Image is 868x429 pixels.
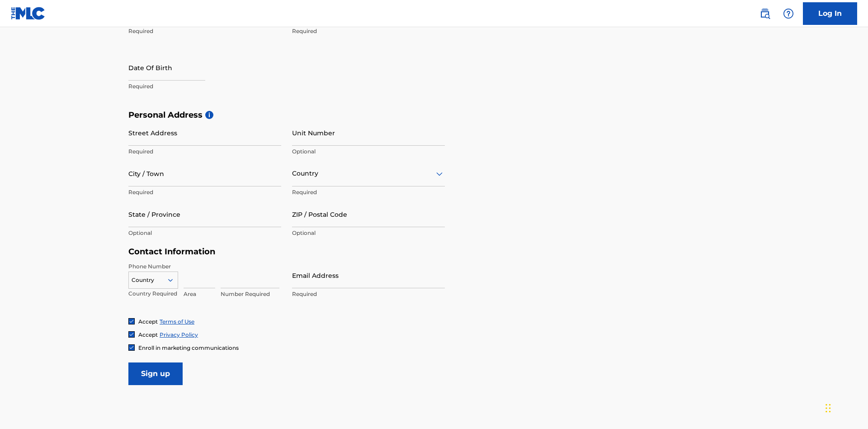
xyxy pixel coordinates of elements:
[128,362,183,385] input: Sign up
[803,2,857,25] a: Log In
[138,344,239,351] span: Enroll in marketing communications
[779,5,797,23] div: Help
[128,247,445,257] h5: Contact Information
[292,148,445,156] p: Optional
[756,5,774,23] a: Public Search
[128,188,281,196] p: Required
[292,229,445,237] p: Optional
[205,111,213,119] span: i
[292,290,445,298] p: Required
[292,188,445,196] p: Required
[128,229,281,237] p: Optional
[823,386,868,429] iframe: Chat Widget
[221,290,279,298] p: Number Required
[129,345,134,350] img: checkbox
[783,8,794,19] img: help
[128,110,740,120] h5: Personal Address
[128,148,281,156] p: Required
[128,27,281,35] p: Required
[138,331,158,338] span: Accept
[184,290,215,298] p: Area
[759,8,770,19] img: search
[129,332,134,337] img: checkbox
[160,331,198,338] a: Privacy Policy
[11,7,46,20] img: MLC Logo
[128,82,281,91] p: Required
[292,27,445,35] p: Required
[129,319,134,324] img: checkbox
[128,290,178,298] p: Country Required
[160,318,194,325] a: Terms of Use
[826,395,831,422] div: Drag
[138,318,158,325] span: Accept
